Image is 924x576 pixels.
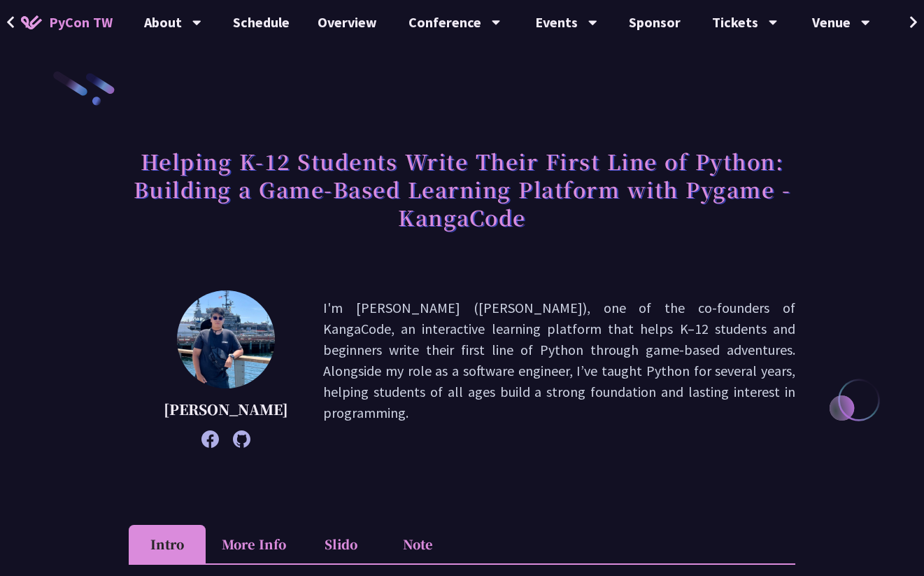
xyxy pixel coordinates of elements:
[379,525,456,563] li: Note
[129,140,795,238] h1: Helping K-12 Students Write Their First Line of Python: Building a Game-Based Learning Platform w...
[177,290,275,388] img: Chieh-Hung Cheng
[21,15,42,29] img: Home icon of PyCon TW 2025
[49,12,113,33] span: PyCon TW
[206,525,302,563] li: More Info
[323,297,795,441] p: I'm [PERSON_NAME] ([PERSON_NAME]), one of the co-founders of KangaCode, an interactive learning p...
[302,525,379,563] li: Slido
[164,399,288,420] p: [PERSON_NAME]
[7,5,127,40] a: PyCon TW
[129,525,206,563] li: Intro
